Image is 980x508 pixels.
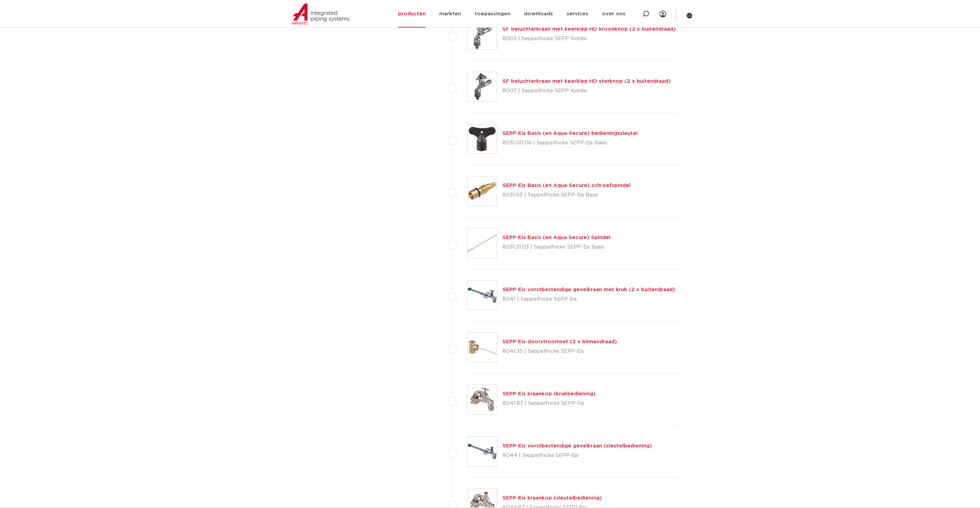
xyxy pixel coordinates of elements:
a: SEPP-Eis Basis (en Aqua Secure) Spindel [503,235,610,240]
p: 8005 | Seppelfricke SEPP Kombi [503,33,676,44]
a: SEPP-Eis Basis (en Aqua-Secure) bedieningssleutel [503,131,638,136]
img: Thumbnail for SEPP-Eis Basis (en Aqua Secure) Spindel [468,228,497,258]
p: 8007 | Seppelfricke SEPP Kombi [503,85,671,96]
a: SF beluchterkraan met keerklep HD sterknop (2 x buitendraad) [503,79,671,84]
p: 8041 | Seppelfricke SEPP-Eis [503,294,675,305]
p: 8031.21.03 | Seppelfricke SEPP-Eis Basis [503,242,610,253]
img: Thumbnail for SF beluchterkraan met keerklep HD sterknop (2 x buitendraad) [468,72,497,101]
p: 8044 | Seppelfricke SEPP-Eis [503,450,652,461]
img: Thumbnail for SF beluchterkraan met keerklep HD kroonknop (2 x buitendraad) [468,20,497,49]
a: SEPP-Eis kraankop (krukbediening) [503,391,595,396]
img: Thumbnail for SEPP-Eis Basis (en Aqua-Secure) bedieningssleutel [468,124,497,154]
a: SF beluchterkraan met keerklep HD kroonknop (2 x buitendraad) [503,27,676,32]
a: SEPP-Eis kraankop (sleutelbediening) [503,495,602,501]
img: Thumbnail for SEPP-Eis vorstbestendige gevelkraan (sleutelbediening) [468,437,497,466]
a: SEPP-Eis vorstbestendige gevelkraan (sleutelbediening) [503,443,652,448]
a: SEPP-Eis doorstroomset (2 x binnendraad) [503,339,617,344]
img: Thumbnail for SEPP-Eis Basis (en Aqua-Secure) schroefspindel [468,176,497,206]
img: Thumbnail for SEPP-Eis kraankop (krukbediening) [468,385,497,414]
img: Thumbnail for SEPP-Eis vorstbestendige gevelkraan met kruk (2 x buitendraad) [468,281,497,310]
p: 8041.35 | Seppelfricke SEPP-Eis [503,346,617,357]
a: SEPP-Eis Basis (en Aqua-Secure) schroefspindel [503,183,631,188]
p: 8041.87 | Seppelfricke SEPP-Eis [503,398,595,409]
p: 8031.03 | Seppelfricke SEPP-Eis Basis [503,190,631,201]
img: Thumbnail for SEPP-Eis doorstroomset (2 x binnendraad) [468,333,497,362]
a: SEPP-Eis vorstbestendige gevelkraan met kruk (2 x buitendraad) [503,287,675,292]
p: 8031.00.06 | Seppelfricke SEPP-Eis Basis [503,138,638,148]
